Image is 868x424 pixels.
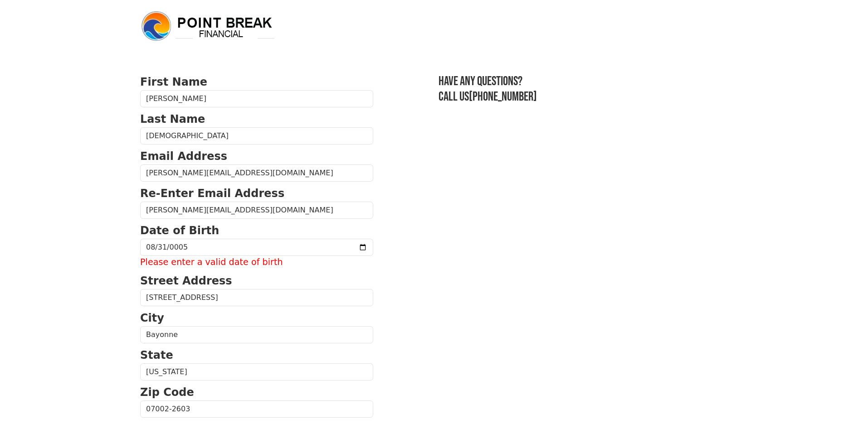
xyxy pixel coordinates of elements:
strong: Email Address [140,150,227,163]
strong: Re-Enter Email Address [140,187,284,200]
h3: Have any questions? [439,74,728,89]
input: Zip Code [140,400,373,418]
a: [PHONE_NUMBER] [469,89,537,104]
strong: State [140,349,173,361]
input: Last Name [140,127,373,145]
label: Please enter a valid date of birth [140,256,373,269]
input: Street Address [140,289,373,306]
img: logo.png [140,10,276,43]
strong: City [140,312,164,324]
input: Re-Enter Email Address [140,202,373,219]
strong: Street Address [140,275,232,287]
strong: Last Name [140,113,205,125]
h3: Call us [439,89,728,105]
input: Email Address [140,164,373,182]
strong: Date of Birth [140,224,219,237]
input: First Name [140,90,373,107]
strong: Zip Code [140,386,194,399]
strong: First Name [140,76,207,88]
input: City [140,326,373,343]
